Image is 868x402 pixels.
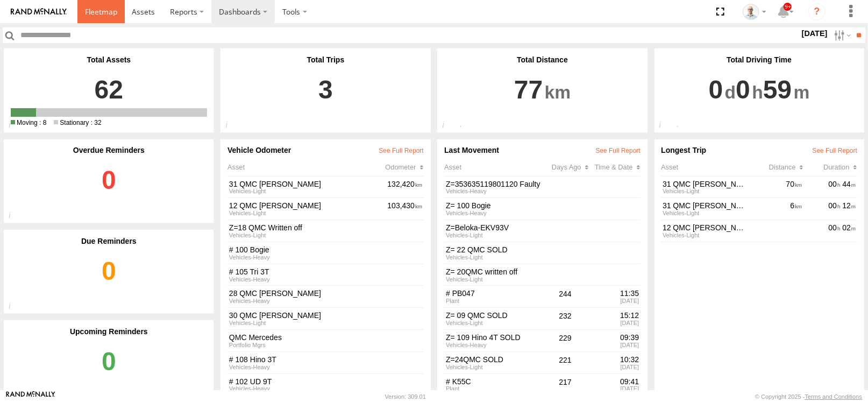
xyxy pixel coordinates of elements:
div: View Group Details [229,210,385,216]
div: [DATE] [588,320,639,326]
div: [DATE] [588,364,639,370]
div: 132,420 [386,178,424,196]
div: Overdue Reminders [11,146,207,154]
div: 221 [544,354,587,371]
a: Z=Beloka-EKV93V [446,223,542,232]
div: 244 [544,288,587,306]
div: Asset [444,163,552,171]
div: Vehicles-Light [446,232,542,238]
div: Total distance travelled by assets [437,121,460,132]
a: 12 QMC [PERSON_NAME] [663,223,748,232]
span: 00 [829,180,841,188]
div: View Group Details [229,364,419,370]
a: 31 QMC [PERSON_NAME] [663,180,748,189]
a: 77 [444,64,641,105]
div: [DATE] [588,298,639,304]
a: 0 [11,154,207,216]
a: 30 QMC [PERSON_NAME] [229,311,419,320]
div: Vehicles-Light [663,232,748,238]
div: Total Driving Time [661,55,857,64]
div: Total Distance [444,55,641,64]
a: 0 0 59 [661,64,857,105]
div: Click to Sort [803,163,857,171]
div: Version: 309.01 [385,393,426,400]
div: View Group Details [229,386,419,392]
div: 15:12 [588,311,639,320]
span: 02 [843,223,856,232]
div: 103,430 [386,200,424,218]
a: # 102 UD 9T [229,377,419,386]
a: 3 [227,64,424,105]
div: Vehicles-Heavy [446,188,542,194]
a: Z= 109 Hino 4T SOLD [446,333,542,342]
div: 70 [750,178,803,196]
span: 00 [829,223,841,232]
div: Upcoming Reminders [11,327,207,336]
div: Kurt Byers [739,4,770,20]
div: 09:41 [588,377,639,386]
div: Click to Sort [595,163,641,171]
a: Z=24QMC SOLD [446,355,542,364]
div: 232 [544,309,587,327]
div: View Group Details [229,342,419,348]
span: 0 [736,64,763,116]
div: © Copyright 2025 - [755,393,862,400]
a: Z= 22 QMC SOLD [446,245,542,255]
div: Vehicles-Heavy [446,210,542,216]
span: 59 [763,64,810,116]
div: Total number of due reminder notifications generated from your asset reminders [4,302,27,314]
a: Visit our Website [6,391,55,402]
div: 09:39 [588,333,639,342]
div: Plant [446,298,542,304]
div: View Group Details [229,320,419,326]
div: View Group Details [229,232,419,238]
div: Total Assets [11,55,207,64]
div: [DATE] [588,342,639,348]
a: Z=353635119801120 Faulty [446,180,542,189]
div: Total completed Trips within the selected period [220,121,244,132]
div: View Group Details [229,298,419,304]
div: View Group Details [229,277,419,283]
div: 217 [544,376,587,393]
div: Click to Sort [386,163,424,171]
a: 62 [11,64,207,105]
a: # 108 Hino 3T [229,355,419,364]
a: # 100 Bogie [229,245,419,255]
div: 11:35 [588,289,639,298]
span: 44 [843,180,856,188]
div: 10:32 [588,355,639,364]
div: Vehicles-Heavy [446,342,542,348]
img: rand-logo.svg [11,8,67,16]
div: Due Reminders [11,237,207,245]
a: 31 QMC [PERSON_NAME] [663,201,748,210]
span: 00 [829,201,841,210]
div: Asset [227,163,385,171]
span: 12 [843,201,856,210]
div: Total Active/Deployed Assets [4,121,27,132]
span: 0 [709,64,736,116]
a: 31 QMC [PERSON_NAME] [229,180,385,189]
a: # K55C [446,377,542,386]
a: 28 QMC [PERSON_NAME] [229,289,419,298]
div: Total driving time by Assets [654,121,678,132]
a: # PB047 [446,289,542,298]
div: Vehicles-Light [446,320,542,326]
a: 12 QMC [PERSON_NAME] [229,201,385,210]
div: Longest Trip [661,146,857,154]
div: View Group Details [229,255,419,260]
div: Vehicles-Light [663,210,748,216]
a: Z= 09 QMC SOLD [446,311,542,320]
a: Z=18 QMC Written off [229,223,419,232]
div: Last Movement [444,146,641,154]
div: Asset [661,163,750,171]
div: Click to Sort [552,163,595,171]
div: Vehicles-Light [446,364,542,370]
div: Vehicle Odometer [227,146,424,154]
a: # 105 Tri 3T [229,267,419,277]
a: 0 [11,245,207,307]
label: [DATE] [800,27,830,39]
div: Vehicles-Light [446,277,542,283]
div: Click to Sort [750,163,803,171]
div: Vehicles-Light [663,188,748,194]
i: ? [808,3,826,20]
